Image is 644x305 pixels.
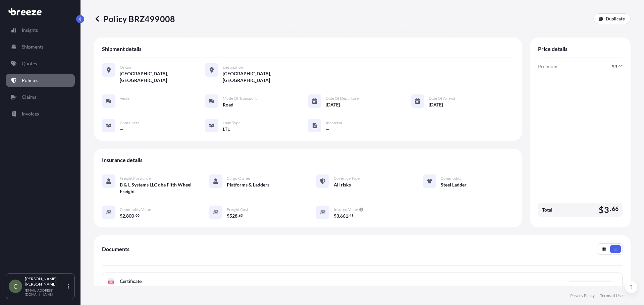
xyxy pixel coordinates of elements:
[120,126,124,133] span: —
[223,120,240,126] span: Load Type
[348,214,349,217] span: .
[120,181,193,195] span: B & L Systems LLC dba Fifth Wheel Freight
[570,293,595,298] a: Privacy Policy
[120,70,205,84] span: [GEOGRAPHIC_DATA], [GEOGRAPHIC_DATA]
[122,214,125,218] span: 2
[610,207,611,211] span: .
[22,77,38,84] p: Policies
[600,293,623,298] a: Terms of Use
[22,60,37,67] p: Quotes
[6,90,75,104] a: Claims
[223,70,308,84] span: [GEOGRAPHIC_DATA], [GEOGRAPHIC_DATA]
[22,44,44,50] p: Shipments
[102,157,143,163] span: Insurance details
[326,126,330,133] span: —
[542,207,552,213] span: Total
[223,101,233,108] span: Road
[350,214,354,217] span: 49
[334,207,358,212] span: Insured Value
[441,176,462,181] span: Commodity
[227,214,229,218] span: $
[606,15,625,22] p: Duplicate
[599,206,604,214] span: $
[135,214,135,217] span: .
[6,40,75,54] a: Shipments
[136,214,140,217] span: 00
[120,207,151,212] span: Commodity Value
[94,13,175,24] p: Policy BRZ499008
[429,101,443,108] span: [DATE]
[334,214,336,218] span: $
[6,23,75,37] a: Insights
[125,214,126,218] span: ,
[334,176,360,181] span: Coverage Type
[120,120,139,126] span: Containers
[604,206,609,214] span: 3
[227,176,251,181] span: Cargo Owner
[120,101,124,108] span: —
[612,207,619,211] span: 66
[238,214,238,217] span: .
[120,278,142,285] span: Certificate
[339,214,340,218] span: ,
[120,176,152,181] span: Freight Forwarder
[538,46,568,52] span: Price details
[6,74,75,87] a: Policies
[120,65,131,70] span: Origin
[6,57,75,70] a: Quotes
[223,96,257,101] span: Mode of Transport
[25,288,66,296] p: [EMAIL_ADDRESS][DOMAIN_NAME]
[22,110,39,117] p: Invoices
[102,246,129,252] span: Documents
[120,96,130,101] span: Vessel
[13,283,17,290] span: C
[227,181,269,188] span: Platforms & Ladders
[120,214,122,218] span: $
[614,64,617,69] span: 3
[22,27,38,33] p: Insights
[429,96,455,101] span: Date of Arrival
[326,96,359,101] span: Date of Departure
[326,120,342,126] span: Incoterm
[538,63,557,70] span: Premium
[227,207,248,212] span: Freight Cost
[612,64,614,69] span: $
[441,181,467,188] span: Steel Ladder
[109,281,113,283] text: PDF
[223,126,230,133] span: LTL
[619,65,623,67] span: 66
[336,214,339,218] span: 3
[6,107,75,121] a: Invoices
[223,65,243,70] span: Destination
[126,214,134,218] span: 800
[25,276,66,287] p: [PERSON_NAME] [PERSON_NAME]
[102,46,142,52] span: Shipment details
[618,65,618,67] span: .
[326,101,340,108] span: [DATE]
[239,214,243,217] span: 63
[340,214,348,218] span: 661
[22,94,36,100] p: Claims
[334,181,351,188] span: All risks
[229,214,237,218] span: 528
[593,13,631,24] a: Duplicate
